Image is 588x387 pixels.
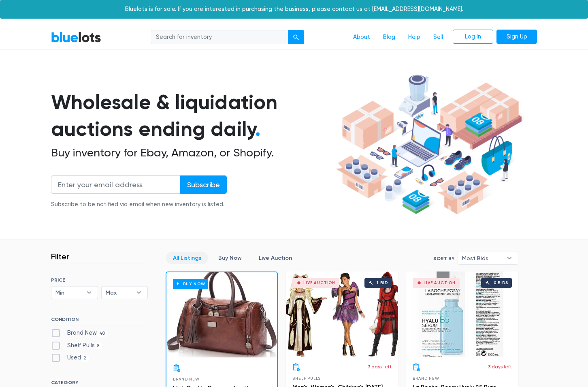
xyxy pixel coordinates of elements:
div: 0 bids [494,281,508,285]
a: All Listings [166,252,208,264]
b: ▾ [501,252,518,264]
a: Log In [453,30,493,44]
h6: CONDITION [51,316,148,325]
span: Min [55,287,82,299]
a: Buy Now [166,272,277,357]
b: ▾ [81,287,98,299]
span: Most Bids [462,252,503,264]
p: 3 days left [488,363,512,370]
a: About [347,30,377,45]
span: . [255,117,260,141]
b: ▾ [130,287,147,299]
a: BlueLots [51,31,101,43]
a: Live Auction 0 bids [406,272,518,357]
a: Buy Now [211,252,249,264]
h2: Buy inventory for Ebay, Amazon, or Shopify. [51,146,333,160]
label: Shelf Pulls [51,341,102,350]
label: Brand New [51,329,108,338]
h1: Wholesale & liquidation auctions ending daily [51,89,333,143]
p: 3 days left [368,363,392,370]
a: Sell [427,30,450,45]
div: Live Auction [424,281,456,285]
input: Subscribe [180,175,227,194]
img: hero-ee84e7d0318cb26816c560f6b4441b76977f77a177738b4e94f68c95b2b83dbb.png [333,71,525,218]
a: Live Auction 1 bid [286,272,398,357]
span: Brand New [413,376,439,381]
a: Help [402,30,427,45]
span: Brand New [173,377,199,381]
span: 40 [97,330,108,337]
span: Shelf Pulls [292,376,321,381]
span: 8 [95,343,102,349]
span: 2 [81,355,89,362]
a: Live Auction [252,252,299,264]
label: Used [51,353,89,362]
h6: Buy Now [173,279,208,289]
div: Subscribe to be notified via email when new inventory is listed. [51,200,227,209]
h6: PRICE [51,277,148,283]
input: Enter your email address [51,175,181,194]
div: Live Auction [303,281,335,285]
label: Sort By [433,255,454,262]
input: Search for inventory [151,30,288,45]
a: Blog [377,30,402,45]
h3: Filter [51,252,69,261]
div: 1 bid [377,281,388,285]
span: Max [106,287,132,299]
a: Sign Up [496,30,537,44]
